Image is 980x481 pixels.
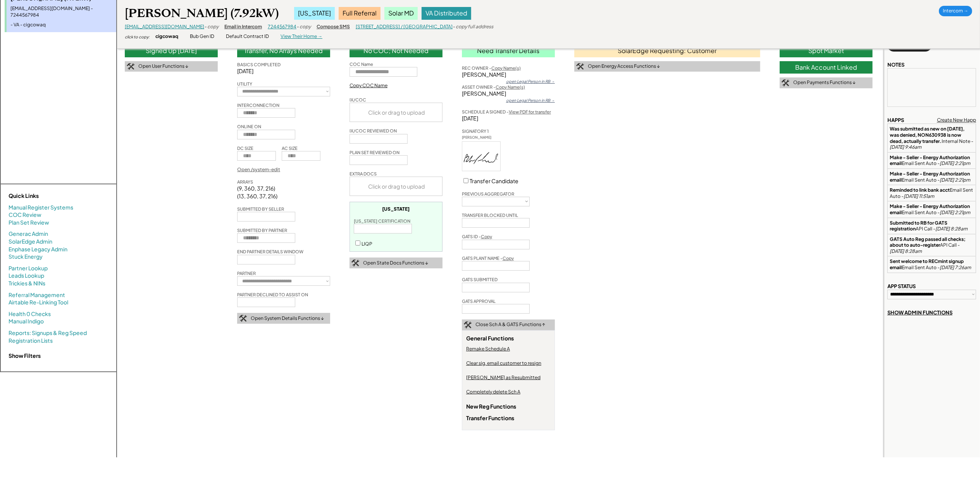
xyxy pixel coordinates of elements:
[466,335,514,346] div: General Functions
[890,187,950,193] strong: Reminded to link bank acct
[9,192,86,200] div: Quick Links
[237,179,253,185] div: ARRAYS
[475,321,545,328] div: Close Sch A & GATS Functions ↑
[935,226,968,232] em: [DATE] 8:28am
[890,126,974,150] div: Internal Note -
[350,97,366,103] div: IX/COC
[462,298,496,304] div: GATS APPROVAL
[466,346,510,352] div: Remake Schedule A
[350,82,388,89] div: Copy COC Name
[356,24,453,29] a: [STREET_ADDRESS] / [GEOGRAPHIC_DATA]
[9,230,48,238] a: Generac Admin
[506,98,555,103] div: open Legal Person in RB →
[190,33,214,40] div: Bub Gen ID
[237,145,253,151] div: DC SIZE
[462,45,555,57] div: Need Transfer Details
[890,155,974,167] div: Email Sent Auto -
[350,177,443,196] div: Click or drag to upload
[350,128,397,134] div: IX/COC REVIEWED ON
[890,203,974,215] div: Email Sent Auto -
[780,45,873,57] div: Spot Market
[10,5,112,19] div: [EMAIL_ADDRESS][DOMAIN_NAME] - 7244567984
[294,7,335,19] div: [US_STATE]
[462,65,521,71] div: REC OWNER -
[890,171,974,183] div: Email Sent Auto -
[239,315,247,322] img: tool-icon.png
[462,277,498,282] div: GATS SUBMITTED
[282,145,298,151] div: AC SIZE
[462,115,555,122] div: [DATE]
[890,126,965,144] strong: Was submitted as new on [DATE], was denied, NON630938 is now dead, actually transfer.
[937,117,976,124] div: Create New Happ
[462,142,500,171] img: A5v+cPUUrv9UAAAAAElFTkSuQmCC
[9,318,44,325] a: Manual Indigo
[125,45,218,57] div: Signed Up [DATE]
[890,258,974,270] div: Email Sent Auto -
[462,135,501,140] div: [PERSON_NAME]
[237,292,308,297] div: PARTNER DECLINED TO ASSIST ON
[576,63,584,70] img: tool-icon.png
[237,81,252,87] div: UTILITY
[890,144,921,150] em: [DATE] 9:46am
[890,203,971,215] strong: Make - Seller - Energy Authorization email
[466,403,516,414] div: New Reg Functions
[453,24,493,30] div: - copy full address
[939,6,972,16] div: Intercom →
[462,212,518,218] div: TRANSFER BLOCKED UNTIL
[127,63,134,70] img: tool-icon.png
[237,45,330,57] div: Transfer, No Arrays Needed
[350,61,373,67] div: COC Name
[350,45,443,57] div: No COC; Not Needed
[462,255,514,261] div: GATS PLANT NAME -
[237,227,287,233] div: SUBMITTED BY PARTNER
[237,167,280,173] div: Open /system-edit
[491,65,521,70] u: Copy Name(s)
[890,248,922,254] em: [DATE] 8:28am
[204,24,219,30] div: - copy
[940,160,970,166] em: [DATE] 2:21pm
[509,109,551,114] a: View PDF for transfer
[890,220,974,232] div: API Call -
[354,218,410,224] div: [US_STATE] CERTIFICATION
[237,206,284,212] div: SUBMITTED BY SELLER
[9,329,87,337] a: Reports: Signups & Reg Speed
[470,177,518,184] label: Transfer Candidate
[9,246,67,253] a: Enphase Legacy Admin
[9,280,45,287] a: Trickies & NINs
[9,253,43,261] a: Stuck Energy
[890,236,966,248] strong: GATS Auto Reg passed all checks; about to auto-register
[237,185,277,200] div: (9, 360, 37, 216) (13, 360, 37, 216)
[890,187,974,199] div: Email Sent Auto -
[481,234,492,239] u: Copy
[237,249,303,254] div: END PARTNER DETAILS WINDOW
[9,265,48,272] a: Partner Lookup
[281,33,322,40] div: View Their Home →
[10,22,112,28] div: - VA - cigcowaq
[362,241,372,247] label: LIQP
[125,6,279,21] div: [PERSON_NAME] (7.92kW)
[462,90,555,98] div: [PERSON_NAME]
[890,171,971,183] strong: Make - Seller - Energy Authorization email
[9,352,41,359] strong: Show Filters
[890,220,948,232] strong: Submitted to RB for GATS registration
[237,270,256,276] div: PARTNER
[890,236,974,254] div: API Call -
[890,258,964,270] strong: Sent welcome to RECmint signup email
[588,63,660,70] div: Open Energy Access Functions ↓
[496,84,525,89] u: Copy Name(s)
[466,389,520,395] div: Completely delete Sch A
[237,67,330,75] div: [DATE]
[237,62,281,67] div: BASICS COMPLETED
[9,337,53,345] a: Registration Lists
[9,238,52,246] a: SolarEdge Admin
[226,33,269,40] div: Default Contract ID
[782,79,789,86] img: tool-icon.png
[339,7,381,19] div: Full Referral
[462,191,514,197] div: PREVIOUS AGGREGATOR
[466,360,541,367] div: Clear sig, email customer to resign
[462,71,555,79] div: [PERSON_NAME]
[887,283,916,290] div: APP STATUS
[506,79,555,84] div: open Legal Person in RB →
[9,211,41,219] a: COC Review
[125,24,204,29] a: [EMAIL_ADDRESS][DOMAIN_NAME]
